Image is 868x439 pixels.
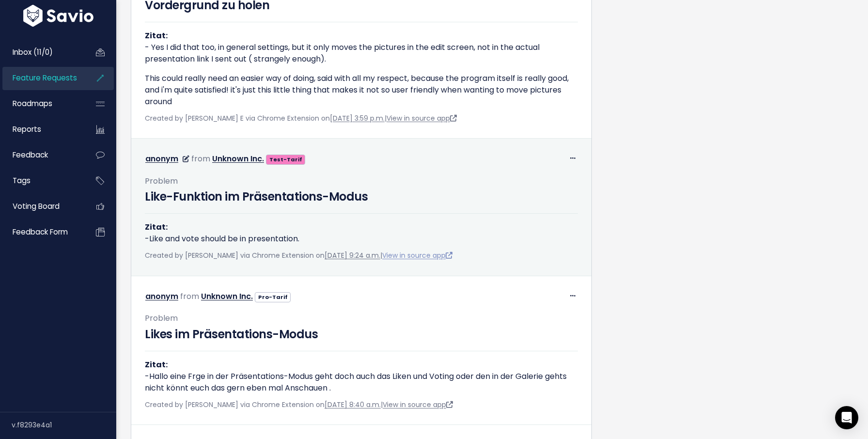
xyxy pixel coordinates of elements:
p: -Like and vote should be in presentation. [145,221,578,245]
strong: Zitat: [145,221,168,233]
span: Created by [PERSON_NAME] E via Chrome Extension on | [145,113,457,123]
span: Feedback [13,150,48,160]
a: Unknown Inc. [201,291,253,302]
a: anonym [145,291,178,302]
div: v.f8293e4a1 [12,412,116,438]
span: Problem [145,175,178,187]
a: Roadmaps [2,93,80,115]
a: View in source app [387,113,457,123]
span: Reports [13,124,41,134]
div: Open Intercom Messenger [835,406,858,429]
a: [DATE] 9:24 a.m. [325,251,380,260]
span: Voting Board [13,201,60,211]
p: -Hallo eine Frge in der Präsentations-Modus geht doch auch das Liken und Voting oder den in der G... [145,359,578,394]
span: Feature Requests [13,73,77,83]
span: Problem [145,313,178,324]
h3: Likes im Präsentations-Modus [145,326,578,343]
p: This could really need an easier way of doing, said with all my respect, because the program itse... [145,73,578,108]
a: Inbox (11/0) [2,41,80,63]
span: from [191,153,210,164]
a: Reports [2,118,80,141]
a: Feedback [2,144,80,166]
span: Tags [13,175,31,186]
a: [DATE] 8:40 a.m. [325,400,381,409]
p: - Yes I did that too, in general settings, but it only moves the pictures in the edit screen, not... [145,30,578,65]
span: Created by [PERSON_NAME] via Chrome Extension on | [145,400,453,409]
a: Feedback form [2,221,80,243]
span: from [180,291,199,302]
a: anonym [145,153,178,164]
a: [DATE] 3:59 p.m. [330,113,385,123]
a: Tags [2,170,80,192]
a: View in source app [382,251,452,260]
strong: Pro-Tarif [258,293,288,301]
a: Voting Board [2,195,80,218]
a: Feature Requests [2,67,80,89]
span: Inbox (11/0) [13,47,53,57]
h3: Like-Funktion im Präsentations-Modus [145,188,578,205]
span: Roadmaps [13,98,52,109]
span: Feedback form [13,227,68,237]
span: Created by [PERSON_NAME] via Chrome Extension on | [145,251,452,260]
a: Unknown Inc. [212,153,264,164]
strong: Test-Tarif [269,156,302,163]
strong: Zitat: [145,30,168,41]
strong: Zitat: [145,359,168,370]
img: logo-white.9d6f32f41409.svg [21,5,96,27]
a: View in source app [383,400,453,409]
